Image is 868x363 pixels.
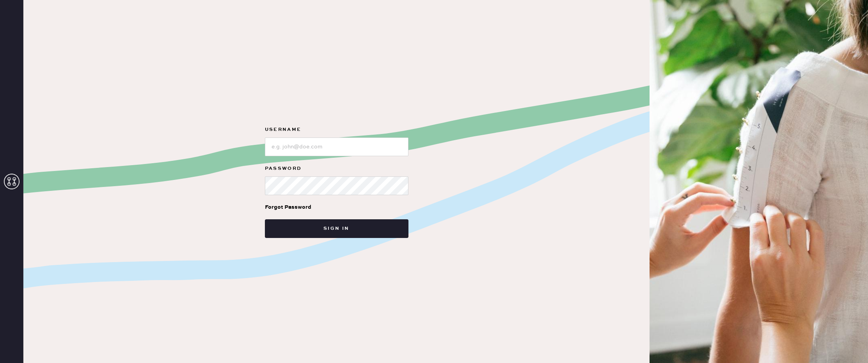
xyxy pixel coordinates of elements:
input: e.g. john@doe.com [265,137,408,156]
button: Sign in [265,219,408,238]
label: Password [265,164,408,173]
label: Username [265,125,408,134]
div: Forgot Password [265,203,311,211]
a: Forgot Password [265,195,311,219]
